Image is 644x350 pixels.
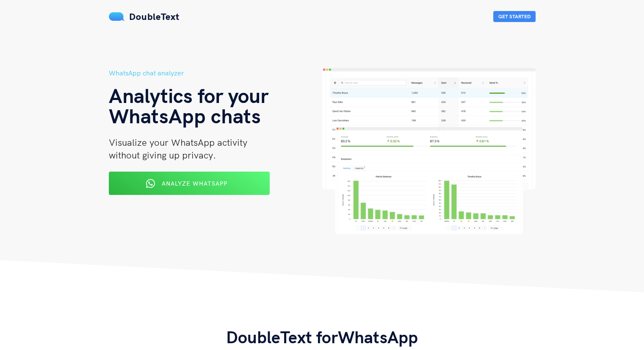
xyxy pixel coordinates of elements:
[109,136,247,148] span: Visualize your WhatsApp activity
[129,11,180,22] span: DoubleText
[109,172,270,195] button: Analyze WhatsApp
[109,103,261,128] span: WhatsApp chats
[493,11,536,22] button: Get Started
[162,180,227,187] span: Analyze WhatsApp
[322,68,536,234] img: hero
[226,326,418,347] span: DoubleText for WhatsApp
[109,149,216,161] span: without giving up privacy.
[109,83,268,108] span: Analytics for your
[109,11,180,22] a: DoubleText
[109,183,270,190] a: Analyze WhatsApp
[109,68,322,78] h5: WhatsApp chat analyzer
[109,12,125,21] img: mS3x8y1f88AAAAABJRU5ErkJggg==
